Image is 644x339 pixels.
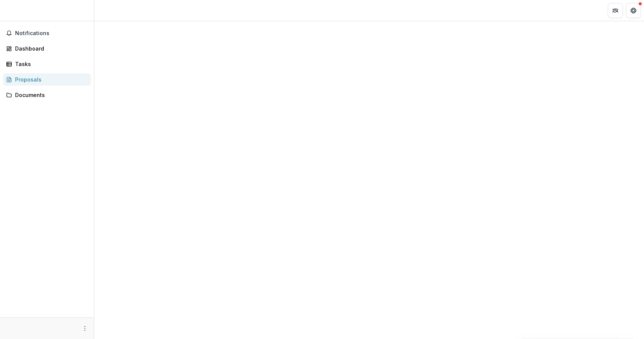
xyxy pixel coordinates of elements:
button: Partners [608,3,623,18]
a: Documents [3,89,91,101]
div: Dashboard [15,45,85,52]
div: Tasks [15,60,85,68]
div: Documents [15,91,85,99]
span: Notifications [15,30,88,37]
a: Tasks [3,58,91,70]
div: Proposals [15,76,85,83]
button: Get Help [626,3,641,18]
button: Notifications [3,27,91,39]
button: More [80,324,89,333]
a: Dashboard [3,42,91,55]
a: Proposals [3,73,91,86]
